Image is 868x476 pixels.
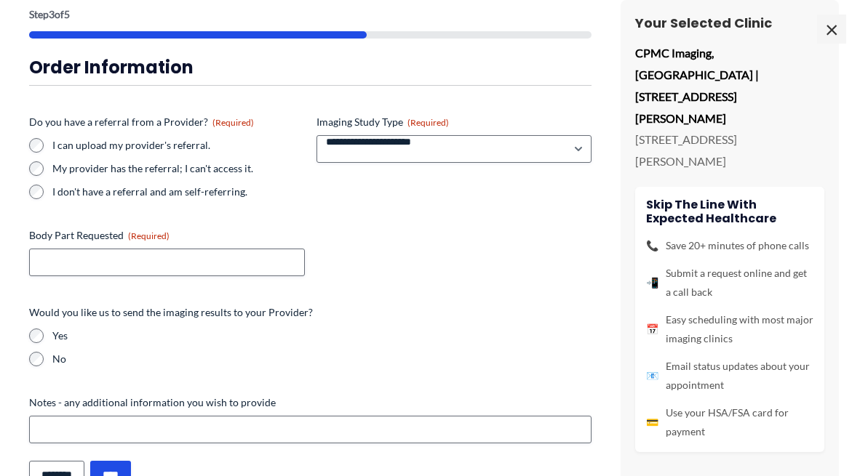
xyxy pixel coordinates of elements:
[212,117,254,128] span: (Required)
[29,115,254,129] legend: Do you have a referral from a Provider?
[646,273,658,292] span: 📲
[646,264,813,302] li: Submit a request online and get a call back
[316,115,592,129] label: Imaging Study Type
[52,352,592,366] label: No
[646,310,813,348] li: Easy scheduling with most major imaging clinics
[646,320,658,339] span: 📅
[635,42,824,129] p: CPMC Imaging, [GEOGRAPHIC_DATA] | [STREET_ADDRESS][PERSON_NAME]
[817,15,846,44] span: ×
[52,185,305,199] label: I don't have a referral and am self-referring.
[646,413,658,432] span: 💳
[29,9,592,20] p: Step of
[52,328,592,343] label: Yes
[29,56,592,78] h3: Order Information
[646,403,813,441] li: Use your HSA/FSA card for payment
[407,117,449,128] span: (Required)
[64,8,70,20] span: 5
[646,357,813,395] li: Email status updates about your appointment
[29,305,313,320] legend: Would you like us to send the imaging results to your Provider?
[52,161,305,176] label: My provider has the referral; I can't access it.
[635,15,824,31] h3: Your Selected Clinic
[128,230,170,241] span: (Required)
[646,236,658,255] span: 📞
[635,129,824,172] p: [STREET_ADDRESS][PERSON_NAME]
[49,8,55,20] span: 3
[52,138,305,153] label: I can upload my provider's referral.
[646,197,813,225] h4: Skip the line with Expected Healthcare
[29,228,305,243] label: Body Part Requested
[29,395,592,410] label: Notes - any additional information you wish to provide
[646,236,813,255] li: Save 20+ minutes of phone calls
[646,366,658,385] span: 📧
